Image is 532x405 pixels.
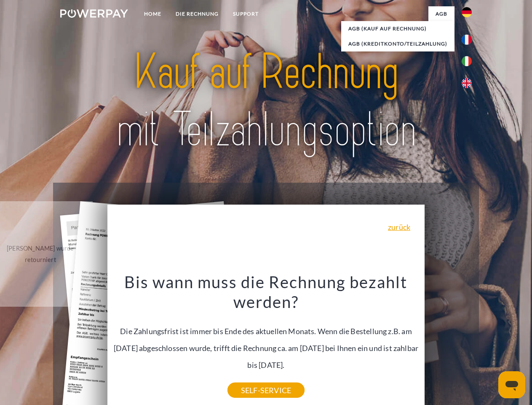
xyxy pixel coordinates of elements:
[112,272,420,312] h3: Bis wann muss die Rechnung bezahlt werden?
[168,6,226,22] a: DIE RECHNUNG
[341,21,454,36] a: AGB (Kauf auf Rechnung)
[112,272,420,390] div: Die Zahlungsfrist ist immer bis Ende des aktuellen Monats. Wenn die Bestellung z.B. am [DATE] abg...
[462,35,472,45] img: fr
[80,40,452,162] img: title-powerpay_de.svg
[498,371,525,398] iframe: Schaltfläche zum Öffnen des Messaging-Fensters
[226,6,266,22] a: SUPPORT
[60,9,128,18] img: logo-powerpay-white.svg
[462,56,472,66] img: it
[388,223,410,231] a: zurück
[227,383,305,398] a: SELF-SERVICE
[341,36,454,51] a: AGB (Kreditkonto/Teilzahlung)
[462,7,472,17] img: de
[462,78,472,88] img: en
[428,6,454,22] a: agb
[137,6,168,22] a: Home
